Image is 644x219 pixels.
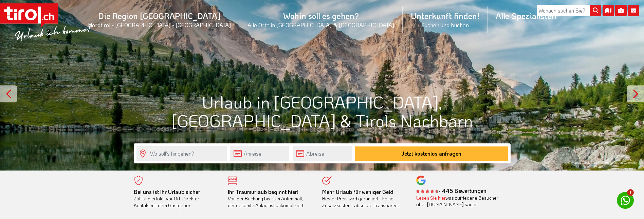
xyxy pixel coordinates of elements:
small: Suchen und buchen [411,21,479,28]
input: Anreise [230,146,289,161]
small: Alle Orte in [GEOGRAPHIC_DATA] & [GEOGRAPHIC_DATA] [247,21,394,28]
a: Wohin soll es gehen?Alle Orte in [GEOGRAPHIC_DATA] & [GEOGRAPHIC_DATA] [239,3,403,36]
button: Jetzt kostenlos anfragen [355,146,508,161]
a: Alle Spezialisten [487,3,565,28]
small: Nordtirol - [GEOGRAPHIC_DATA] - [GEOGRAPHIC_DATA] [88,21,231,28]
a: Lesen Sie hier [416,195,446,201]
div: was zufriedene Besucher über [DOMAIN_NAME] sagen [416,195,500,208]
input: Wo soll's hingehen? [136,146,227,161]
span: 1 [627,189,634,196]
b: Bei uns ist Ihr Urlaub sicher [134,188,200,195]
div: Zahlung erfolgt vor Ort. Direkter Kontakt mit dem Gastgeber [134,188,218,209]
input: Wonach suchen Sie? [537,5,601,16]
b: Ihr Traumurlaub beginnt hier! [228,188,298,195]
a: 1 [617,192,634,209]
b: - 445 Bewertungen [416,187,486,194]
div: Von der Buchung bis zum Aufenthalt, der gesamte Ablauf ist unkompliziert [228,188,312,209]
b: Mehr Urlaub für weniger Geld [322,188,393,195]
i: Karte öffnen [603,5,614,16]
input: Abreise [293,146,352,161]
a: Unterkunft finden!Suchen und buchen [403,3,487,36]
i: Fotogalerie [615,5,627,16]
i: Kontakt [628,5,639,16]
div: Bester Preis wird garantiert - keine Zusatzkosten - absolute Transparenz [322,188,406,209]
a: Die Region [GEOGRAPHIC_DATA]Nordtirol - [GEOGRAPHIC_DATA] - [GEOGRAPHIC_DATA] [80,3,239,36]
